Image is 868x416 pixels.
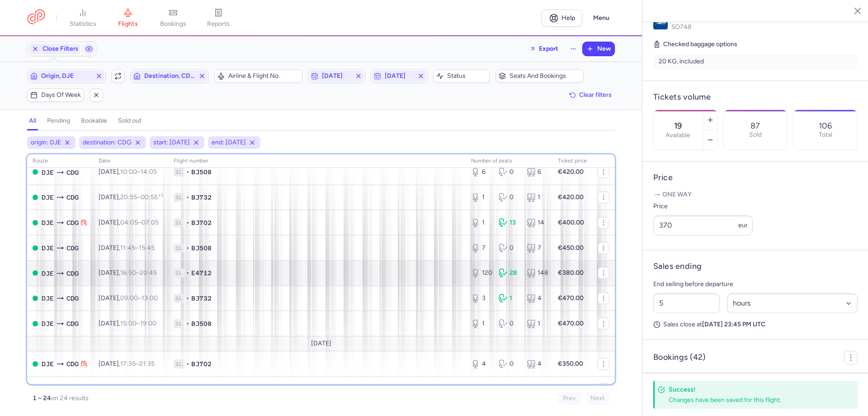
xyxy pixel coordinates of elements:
button: Prev. [558,392,582,405]
span: [DATE] [385,72,414,80]
span: [DATE] [311,340,331,347]
div: Changes have been saved for this flight. [669,396,838,404]
time: 13:00 [142,294,158,302]
div: 3 [471,294,491,303]
button: [DATE] [308,69,365,83]
li: 20 KG, included [653,53,858,70]
h4: bookable [81,117,107,125]
h4: Sales ending [653,261,702,272]
time: 07:05 [142,219,159,226]
div: 1 [499,294,519,303]
span: Clear filters [579,91,612,98]
input: --- [653,215,753,235]
span: BJ508 [191,244,212,253]
strong: €420.00 [558,168,584,176]
p: Total [819,131,832,139]
span: Days of week [41,91,81,99]
span: start: [DATE] [153,138,190,147]
span: Help [561,14,575,21]
th: Ticket price [552,154,592,168]
p: Sales close at [653,320,858,329]
strong: €380.00 [558,269,584,277]
span: New [597,45,611,53]
span: • [186,244,189,253]
h4: sold out [118,117,142,125]
span: • [186,359,189,368]
time: 16:50 [120,269,136,277]
label: Price [653,201,753,212]
button: Destination, CDG [130,69,209,83]
span: – [120,269,157,277]
span: destination: CDG [83,138,132,147]
time: 00:55 [141,193,163,201]
time: 11:45 [120,244,135,252]
span: [DATE], [99,294,158,302]
div: 1 [471,319,491,328]
span: – [120,244,155,252]
span: origin: DJE [31,138,61,147]
a: Help [542,10,582,27]
h4: all [29,117,36,125]
span: reports [207,20,230,28]
time: 15:45 [139,244,155,252]
span: Djerba-Zarzis, Djerba, Tunisia [42,319,54,329]
span: Djerba-Zarzis, Djerba, Tunisia [42,218,54,228]
span: [DATE] [322,72,351,80]
button: Export [524,42,564,56]
th: route [27,154,93,168]
time: 19:00 [140,320,156,327]
div: 0 [499,359,519,368]
span: BJ508 [191,319,212,328]
time: 21:35 [139,360,155,368]
time: 17:35 [120,360,136,368]
span: BJ508 [191,167,212,177]
img: ASL Airlines France logo [653,15,668,29]
button: New [583,42,614,56]
span: Djerba-Zarzis, Djerba, Tunisia [42,167,54,177]
button: Close Filters [28,42,82,56]
strong: €470.00 [558,294,584,302]
span: – [120,168,157,176]
button: Days of week [27,88,84,102]
h4: Price [653,172,858,183]
span: Seats and bookings [509,72,580,80]
input: ## [653,293,720,313]
a: statistics [60,8,105,28]
div: 7 [527,244,547,253]
strong: €350.00 [558,360,583,368]
time: 10:00 [120,168,137,176]
span: DJE [42,293,54,303]
button: Seats and bookings [495,69,584,83]
p: 87 [750,121,760,130]
span: • [186,193,189,202]
span: – [120,360,155,368]
span: • [186,319,189,328]
button: Next [585,392,609,405]
span: Djerba-Zarzis, Djerba, Tunisia [42,192,54,202]
span: Djerba-Zarzis, Djerba, Tunisia [42,243,54,253]
span: [DATE], [99,193,163,201]
span: – [120,193,163,201]
span: end: [DATE] [212,138,246,147]
span: – [120,219,159,226]
div: 120 [471,268,491,277]
div: 0 [499,244,519,253]
span: Charles De Gaulle, Paris, France [66,167,79,177]
div: 14 [527,218,547,227]
span: [DATE], [99,219,159,226]
strong: 1 – 24 [33,394,51,402]
span: flights [118,20,138,28]
strong: €420.00 [558,193,584,201]
a: bookings [151,8,196,28]
p: Sold [749,131,762,139]
span: on 24 results [51,394,89,402]
time: 20:45 [140,269,157,277]
th: Flight number [168,154,466,168]
button: Menu [588,10,615,27]
span: • [186,294,189,303]
strong: €450.00 [558,244,584,252]
span: Status [447,72,487,80]
div: 6 [527,167,547,177]
span: Charles De Gaulle, Paris, France [66,268,79,278]
span: Charles De Gaulle, Paris, France [66,293,79,303]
